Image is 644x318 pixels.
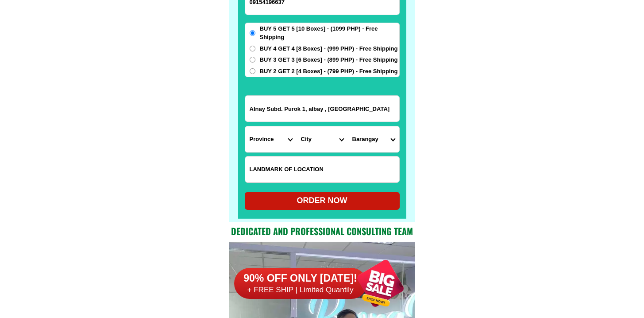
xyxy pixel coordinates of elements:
[260,55,398,64] span: BUY 3 GET 3 [6 Boxes] - (899 PHP) - Free Shipping
[245,96,399,122] input: Input address
[245,126,297,152] select: Select province
[297,126,348,152] select: Select district
[348,126,399,152] select: Select commune
[260,67,398,76] span: BUY 2 GET 2 [4 Boxes] - (799 PHP) - Free Shipping
[260,44,398,53] span: BUY 4 GET 4 [8 Boxes] - (999 PHP) - Free Shipping
[234,285,367,295] h6: + FREE SHIP | Limited Quantily
[245,195,400,207] div: ORDER NOW
[245,157,399,182] input: Input LANDMARKOFLOCATION
[234,272,367,285] h6: 90% OFF ONLY [DATE]!
[229,224,415,238] h2: Dedicated and professional consulting team
[250,30,255,36] input: BUY 5 GET 5 [10 Boxes] - (1099 PHP) - Free Shipping
[250,57,255,63] input: BUY 3 GET 3 [6 Boxes] - (899 PHP) - Free Shipping
[250,46,255,51] input: BUY 4 GET 4 [8 Boxes] - (999 PHP) - Free Shipping
[260,24,399,42] span: BUY 5 GET 5 [10 Boxes] - (1099 PHP) - Free Shipping
[250,68,255,74] input: BUY 2 GET 2 [4 Boxes] - (799 PHP) - Free Shipping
